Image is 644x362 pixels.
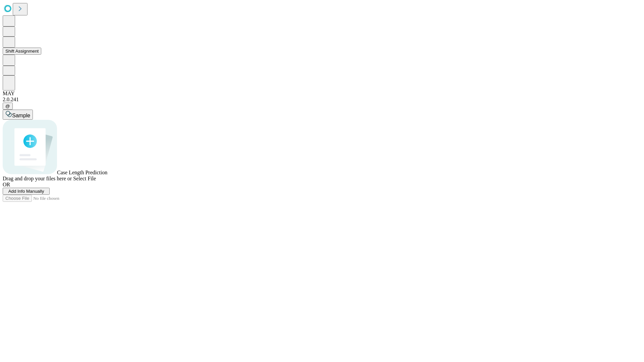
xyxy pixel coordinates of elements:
[3,110,33,120] button: Sample
[3,97,641,103] div: 2.0.241
[3,48,41,55] button: Shift Assignment
[3,103,13,110] button: @
[3,182,10,187] span: OR
[8,189,44,194] span: Add Info Manually
[5,104,10,109] span: @
[57,170,107,175] span: Case Length Prediction
[73,176,96,181] span: Select File
[3,176,72,181] span: Drag and drop your files here or
[3,90,641,97] div: MAY
[12,113,30,118] span: Sample
[3,188,50,195] button: Add Info Manually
